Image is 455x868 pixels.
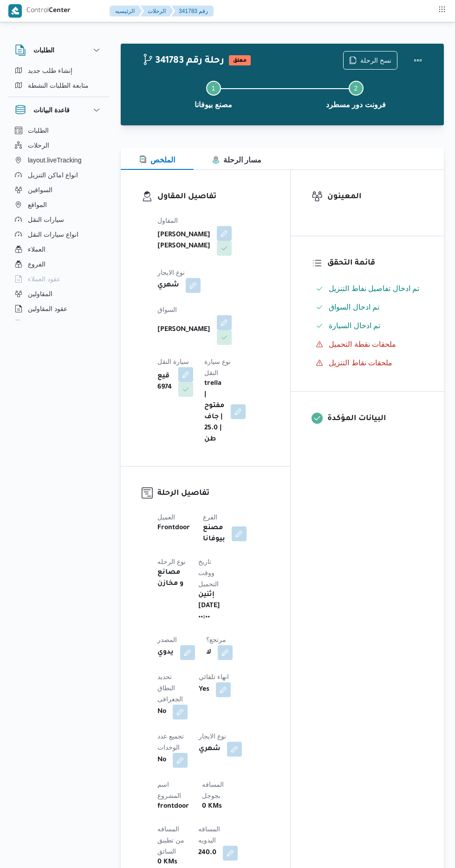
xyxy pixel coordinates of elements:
[11,286,106,301] button: المقاولين
[354,84,358,92] span: 2
[329,340,396,348] span: ملحقات نقطة التحميل
[142,55,224,67] h2: 341783 رحلة رقم
[329,285,419,292] span: تم ادخال تفاصيل نفاط التنزيل
[157,781,181,799] span: اسم المشروع
[28,229,78,240] span: انواع سيارات النقل
[8,4,22,18] img: X8yXhbKr1z7QwAAAABJRU5ErkJggg==
[28,318,66,329] span: اجهزة التليفون
[11,168,106,182] button: انواع اماكن التنزيل
[142,70,285,118] button: مصنع بيوفانا
[7,63,110,97] div: الطلبات
[157,558,186,565] span: نوع الرحله
[33,104,70,116] h3: قاعدة البيانات
[199,732,226,740] span: نوع الايجار
[28,303,67,314] span: عقود المقاولين
[312,300,423,315] button: تم ادخال السواق
[11,78,106,93] button: متابعة الطلبات النشطة
[157,801,189,812] b: frontdoor
[360,55,391,66] span: نسخ الرحلة
[139,156,175,164] span: الملخص
[312,337,423,352] button: ملحقات نقطة التحميل
[206,647,211,658] b: لا
[329,302,379,313] span: تم ادخال السواق
[327,191,423,203] h3: المعينون
[11,197,106,212] button: المواقع
[157,191,269,203] h3: تفاصيل المقاول
[157,673,183,703] span: تحديد النطاق الجغرافى
[11,63,106,78] button: إنشاء طلب جديد
[11,212,106,227] button: سيارات النقل
[28,184,52,195] span: السواقين
[157,647,174,658] b: يدوي
[229,55,251,65] span: معلق
[312,318,423,333] button: تم ادخال السيارة
[11,138,106,153] button: الرحلات
[11,257,106,272] button: الفروع
[28,273,60,285] span: عقود العملاء
[212,156,261,164] span: مسار الرحلة
[11,153,106,168] button: layout.liveTracking
[28,288,52,299] span: المقاولين
[329,303,379,311] span: تم ادخال السواق
[110,6,142,17] button: الرئيسيه
[157,280,179,291] b: شهري
[198,589,226,623] b: إثنين [DATE] ٠٠:٠٠
[157,324,210,336] b: [PERSON_NAME]
[198,825,220,844] span: المسافه اليدويه
[28,199,47,210] span: المواقع
[28,140,49,151] span: الرحلات
[157,230,210,252] b: [PERSON_NAME] [PERSON_NAME]
[329,322,380,330] span: تم ادخال السيارة
[28,125,49,136] span: الطلبات
[157,755,166,766] b: No
[157,732,184,751] span: تجميع عدد الوحدات
[157,857,177,868] b: 0 KMs
[329,283,419,294] span: تم ادخال تفاصيل نفاط التنزيل
[9,831,39,859] iframe: chat widget
[157,269,185,276] span: نوع الايجار
[157,358,189,365] span: سيارة النقل
[157,567,185,589] b: مصانع و مخازن
[157,513,175,521] span: العميل
[233,58,247,64] b: معلق
[202,801,222,812] b: 0 KMs
[329,357,392,369] span: ملحقات نقاط التنزيل
[204,358,231,376] span: نوع سيارة النقل
[329,320,380,331] span: تم ادخال السيارة
[198,558,219,588] span: تاريخ ووقت التحميل
[157,306,177,313] span: السواق
[11,227,106,242] button: انواع سيارات النقل
[157,636,177,643] span: المصدر
[203,513,217,521] span: الفرع
[11,301,106,316] button: عقود المقاولين
[329,339,396,350] span: ملحقات نقطة التحميل
[199,744,221,755] b: شهري
[28,155,81,166] span: layout.liveTracking
[203,523,225,545] b: مصنع بيوفانا
[202,781,224,799] span: المسافه بجوجل
[157,371,172,393] b: قيع 6974
[329,359,392,367] span: ملحقات نقاط التنزيل
[312,281,423,296] button: تم ادخال تفاصيل نفاط التنزيل
[171,6,214,17] button: 341783 رقم
[11,316,106,331] button: اجهزة التليفون
[409,51,427,70] button: Actions
[157,825,184,855] span: المسافه من تطبيق السائق
[204,378,224,445] b: trella | مفتوح | جاف | 25.0 طن
[7,123,110,324] div: قاعدة البيانات
[49,7,71,15] b: Center
[11,242,106,257] button: العملاء
[28,169,78,181] span: انواع اماكن التنزيل
[198,848,216,859] b: 240.0
[327,257,423,270] h3: قائمة التحقق
[28,80,89,91] span: متابعة الطلبات النشطة
[28,259,45,270] span: الفروع
[327,413,423,425] h3: البيانات المؤكدة
[285,70,427,118] button: فرونت دور مسطرد
[199,684,209,695] b: Yes
[33,45,54,56] h3: الطلبات
[343,51,397,70] button: نسخ الرحلة
[11,272,106,286] button: عقود العملاء
[28,244,45,255] span: العملاء
[199,673,229,680] span: انهاء تلقائي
